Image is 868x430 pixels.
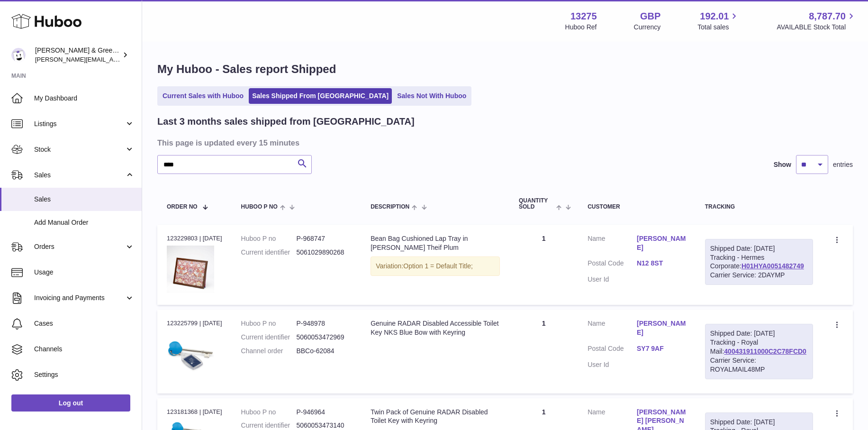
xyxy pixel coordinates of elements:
[509,310,578,393] td: 1
[565,23,597,32] div: Huboo Ref
[11,394,130,412] a: Log out
[296,421,352,430] dd: 5060053473140
[296,234,352,243] dd: P-968747
[371,256,500,276] div: Variation:
[588,234,637,255] dt: Name
[634,23,661,32] div: Currency
[157,115,415,128] h2: Last 3 months sales shipped from [GEOGRAPHIC_DATA]
[710,418,808,427] div: Shipped Date: [DATE]
[637,259,686,268] a: N12 8ST
[159,88,247,104] a: Current Sales with Huboo
[637,234,686,252] a: [PERSON_NAME]
[249,88,392,104] a: Sales Shipped From [GEOGRAPHIC_DATA]
[637,319,686,337] a: [PERSON_NAME]
[833,160,853,169] span: entries
[710,356,808,374] div: Carrier Service: ROYALMAIL48MP
[241,248,297,257] dt: Current identifier
[167,319,222,328] div: 123225799 | [DATE]
[11,48,26,62] img: ellen@bluebadgecompany.co.uk
[588,319,637,339] dt: Name
[35,55,190,63] span: [PERSON_NAME][EMAIL_ADDRESS][DOMAIN_NAME]
[588,275,637,284] dt: User Id
[157,137,850,148] h3: This page is updated every 15 minutes
[241,408,297,417] dt: Huboo P no
[570,10,597,23] strong: 13275
[588,360,637,369] dt: User Id
[241,421,297,430] dt: Current identifier
[588,344,637,356] dt: Postal Code
[157,62,853,77] h1: My Huboo - Sales report Shipped
[296,248,352,257] dd: 5061029890268
[34,293,125,302] span: Invoicing and Payments
[296,319,352,328] dd: P-948978
[296,408,352,417] dd: P-946964
[34,94,135,103] span: My Dashboard
[34,145,125,154] span: Stock
[167,408,222,416] div: 123181368 | [DATE]
[710,329,808,338] div: Shipped Date: [DATE]
[705,324,813,379] div: Tracking - Royal Mail:
[167,234,222,243] div: 123229803 | [DATE]
[705,204,813,210] div: Tracking
[777,23,857,32] span: AVAILABLE Stock Total
[167,331,214,378] img: $_57.JPG
[371,204,409,210] span: Description
[34,268,135,277] span: Usage
[710,271,808,280] div: Carrier Service: 2DAYMP
[371,408,500,426] div: Twin Pack of Genuine RADAR Disabled Toilet Key with Keyring
[241,347,297,356] dt: Channel order
[34,242,125,251] span: Orders
[700,10,729,23] span: 192.01
[774,160,791,169] label: Show
[697,23,740,32] span: Total sales
[34,345,135,354] span: Channels
[519,198,554,210] span: Quantity Sold
[241,333,297,342] dt: Current identifier
[777,10,857,32] a: 8,787.70 AVAILABLE Stock Total
[35,46,120,64] div: [PERSON_NAME] & Green Ltd
[371,234,500,252] div: Bean Bag Cushioned Lap Tray in [PERSON_NAME] Theif Plum
[34,319,135,328] span: Cases
[637,344,686,353] a: SY7 9AF
[34,218,135,227] span: Add Manual Order
[588,204,686,210] div: Customer
[167,246,214,293] img: 132751720515937.jpg
[509,225,578,305] td: 1
[403,262,473,270] span: Option 1 = Default Title;
[241,234,297,243] dt: Huboo P no
[705,239,813,285] div: Tracking - Hermes Corporate:
[741,262,804,270] a: H01HYA0051482749
[34,195,135,204] span: Sales
[34,171,125,180] span: Sales
[241,319,297,328] dt: Huboo P no
[371,319,500,337] div: Genuine RADAR Disabled Accessible Toilet Key NKS Blue Bow with Keyring
[809,10,846,23] span: 8,787.70
[34,119,125,128] span: Listings
[697,10,740,32] a: 192.01 Total sales
[296,347,352,356] dd: BBCo-62084
[167,204,198,210] span: Order No
[241,204,278,210] span: Huboo P no
[710,244,808,253] div: Shipped Date: [DATE]
[34,370,135,379] span: Settings
[296,333,352,342] dd: 5060053472969
[640,10,660,23] strong: GBP
[588,259,637,270] dt: Postal Code
[394,88,470,104] a: Sales Not With Huboo
[724,348,806,355] a: 400431911000C2C78FCD0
